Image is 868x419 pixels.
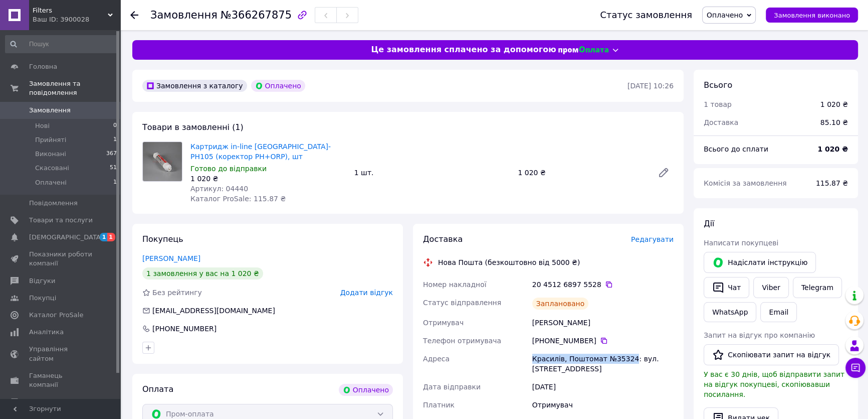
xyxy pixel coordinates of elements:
[704,331,815,339] span: Запит на відгук про компанію
[845,358,865,378] button: Чат з покупцем
[190,143,331,161] a: Картридж in-line [GEOGRAPHIC_DATA]-PH105 (коректор PH+ORP), шт
[152,307,275,315] span: [EMAIL_ADDRESS][DOMAIN_NAME]
[190,195,286,203] span: Каталог ProSale: 115.87 ₴
[371,44,556,56] span: Це замовлення сплачено за допомогою
[142,267,263,280] div: 1 замовлення у вас на 1 020 ₴
[113,178,117,187] span: 1
[814,111,854,133] div: 85.10 ₴
[532,336,674,346] div: [PHONE_NUMBER]
[707,11,743,19] span: Оплачено
[142,384,173,394] span: Оплата
[753,277,788,298] a: Viber
[29,328,64,337] span: Аналітика
[190,185,248,193] span: Артикул: 04440
[29,199,78,208] span: Повідомлення
[704,370,844,398] span: У вас є 30 днів, щоб відправити запит на відгук покупцеві, скопіювавши посилання.
[423,383,481,391] span: Дата відправки
[29,106,71,115] span: Замовлення
[142,234,183,244] span: Покупець
[530,396,676,414] div: Отримувач
[423,355,450,363] span: Адреса
[29,276,55,286] span: Відгуки
[35,164,69,173] span: Скасовані
[29,79,120,97] span: Замовлення та повідомлення
[532,298,589,310] div: Заплановано
[423,234,463,244] span: Доставка
[150,9,218,21] span: Замовлення
[190,165,267,173] span: Готово до відправки
[100,233,108,241] span: 1
[423,299,501,307] span: Статус відправлення
[152,289,202,297] span: Без рейтингу
[350,166,514,180] div: 1 шт.
[29,294,56,303] span: Покупці
[532,280,674,290] div: 20 4512 6897 5528
[29,311,83,320] span: Каталог ProSale
[816,179,848,187] span: 115.87 ₴
[704,344,839,365] button: Скопіювати запит на відгук
[151,324,218,334] div: [PHONE_NUMBER]
[221,9,292,21] span: №366267875
[423,337,501,345] span: Телефон отримувача
[600,10,692,20] div: Статус замовлення
[766,8,858,23] button: Замовлення виконано
[423,401,455,409] span: Платник
[35,135,66,145] span: Прийняті
[340,289,393,297] span: Додати відгук
[704,277,749,298] button: Чат
[35,178,67,187] span: Оплачені
[820,99,848,109] div: 1 020 ₴
[113,121,117,130] span: 0
[704,118,738,126] span: Доставка
[793,277,842,298] a: Telegram
[143,142,182,181] img: Картридж in-line Нова Вода NW-PH105 (коректор PH+ORP), шт
[29,345,93,363] span: Управління сайтом
[704,219,714,228] span: Дії
[29,216,93,225] span: Товари та послуги
[423,319,464,327] span: Отримувач
[142,80,247,92] div: Замовлення з каталогу
[774,12,850,19] span: Замовлення виконано
[704,145,768,153] span: Всього до сплати
[514,166,649,180] div: 1 020 ₴
[33,15,120,24] div: Ваш ID: 3900028
[704,179,787,187] span: Комісія за замовлення
[190,174,346,184] div: 1 020 ₴
[29,62,57,71] span: Головна
[654,163,674,183] a: Редагувати
[110,164,117,173] span: 51
[35,150,66,159] span: Виконані
[530,314,676,332] div: [PERSON_NAME]
[436,257,582,267] div: Нова Пошта (безкоштовно від 5000 ₴)
[704,302,756,322] a: WhatsApp
[142,122,244,132] span: Товари в замовленні (1)
[251,80,305,92] div: Оплачено
[817,145,848,153] b: 1 020 ₴
[107,233,115,241] span: 1
[704,80,732,90] span: Всього
[530,350,676,378] div: Красилів, Поштомат №35324: вул. [STREET_ADDRESS]
[106,150,117,159] span: 367
[29,250,93,268] span: Показники роботи компанії
[339,384,393,396] div: Оплачено
[530,378,676,396] div: [DATE]
[130,10,138,20] div: Повернутися назад
[29,233,103,242] span: [DEMOGRAPHIC_DATA]
[704,252,816,273] button: Надіслати інструкцію
[704,239,778,247] span: Написати покупцеві
[423,281,487,289] span: Номер накладної
[142,254,200,262] a: [PERSON_NAME]
[35,121,50,130] span: Нові
[29,397,55,406] span: Маркет
[29,371,93,389] span: Гаманець компанії
[627,82,674,90] time: [DATE] 10:26
[33,6,108,15] span: Filters
[5,35,118,53] input: Пошук
[113,135,117,145] span: 1
[704,100,732,108] span: 1 товар
[760,302,797,322] button: Email
[631,235,674,243] span: Редагувати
